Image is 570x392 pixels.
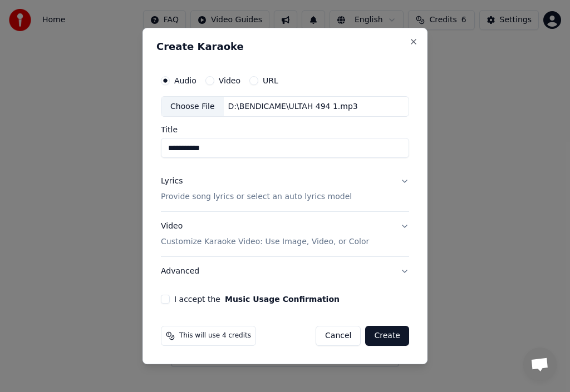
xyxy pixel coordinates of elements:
label: Audio [174,77,196,85]
label: Title [161,126,409,134]
p: Provide song lyrics or select an auto lyrics model [161,192,352,203]
h2: Create Karaoke [156,42,414,52]
label: I accept the [174,295,340,303]
div: Lyrics [161,176,183,187]
p: Customize Karaoke Video: Use Image, Video, or Color [161,236,369,247]
button: VideoCustomize Karaoke Video: Use Image, Video, or Color [161,212,409,257]
div: Video [161,221,369,248]
label: URL [263,77,278,85]
button: LyricsProvide song lyrics or select an auto lyrics model [161,167,409,212]
span: This will use 4 credits [179,331,251,340]
div: D:\BENDICAME\ULTAH 494 1.mp3 [224,101,362,112]
button: I accept the [225,295,340,303]
label: Video [219,77,240,85]
button: Cancel [316,326,361,346]
div: Choose File [161,97,224,117]
button: Advanced [161,257,409,286]
button: Create [365,326,409,346]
